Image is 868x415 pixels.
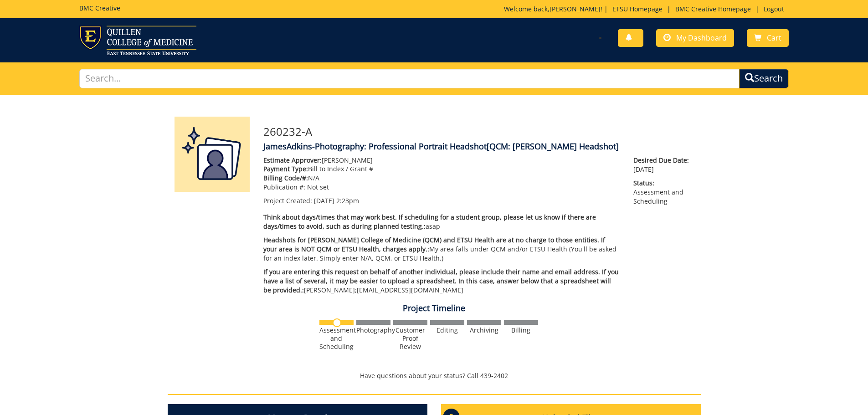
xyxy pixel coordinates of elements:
a: BMC Creative Homepage [671,5,755,13]
span: Think about days/times that may work best. If scheduling for a student group, please let us know ... [263,213,596,231]
p: Assessment and Scheduling [633,179,693,206]
div: Archiving [467,326,501,334]
span: Billing Code/#: [263,174,308,182]
span: [QCM: [PERSON_NAME] Headshot] [487,141,619,152]
img: ETSU logo [79,26,196,55]
span: Not set [307,183,329,191]
img: no [333,318,341,327]
h4: Project Timeline [168,304,701,313]
a: ETSU Homepage [608,5,667,13]
div: Editing [430,326,464,334]
span: Desired Due Date: [633,156,693,165]
span: Cart [767,33,781,43]
span: Status: [633,179,693,188]
h3: 260232-A [263,126,694,138]
span: Publication #: [263,183,305,191]
div: Photography [356,326,390,334]
p: asap [263,213,620,231]
a: My Dashboard [656,29,734,47]
p: Have questions about your status? Call 439-2402 [168,371,701,380]
input: Search... [79,69,740,88]
img: Product featured image [175,117,250,192]
p: [PERSON_NAME]; [EMAIL_ADDRESS][DOMAIN_NAME] [263,267,620,295]
div: Billing [504,326,538,334]
span: Estimate Approver: [263,156,322,164]
p: My area falls under QCM and/or ETSU Health (You'll be asked for an index later. Simply enter N/A,... [263,236,620,263]
h5: BMC Creative [79,5,120,11]
div: Assessment and Scheduling [319,326,354,351]
p: N/A [263,174,620,183]
span: Project Created: [263,196,312,205]
p: [DATE] [633,156,693,174]
span: Payment Type: [263,164,308,173]
span: [DATE] 2:23pm [314,196,359,205]
span: My Dashboard [676,33,727,43]
span: Headshots for [PERSON_NAME] College of Medicine (QCM) and ETSU Health are at no charge to those e... [263,236,605,253]
p: Welcome back, ! | | | [504,5,789,14]
div: Customer Proof Review [393,326,427,351]
p: [PERSON_NAME] [263,156,620,165]
p: Bill to Index / Grant # [263,164,620,174]
span: If you are entering this request on behalf of another individual, please include their name and e... [263,267,619,294]
button: Search [739,69,789,88]
a: Cart [747,29,789,47]
a: Logout [759,5,789,13]
h4: JamesAdkins-Photography: Professional Portrait Headshot [263,142,694,151]
a: [PERSON_NAME] [550,5,601,13]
